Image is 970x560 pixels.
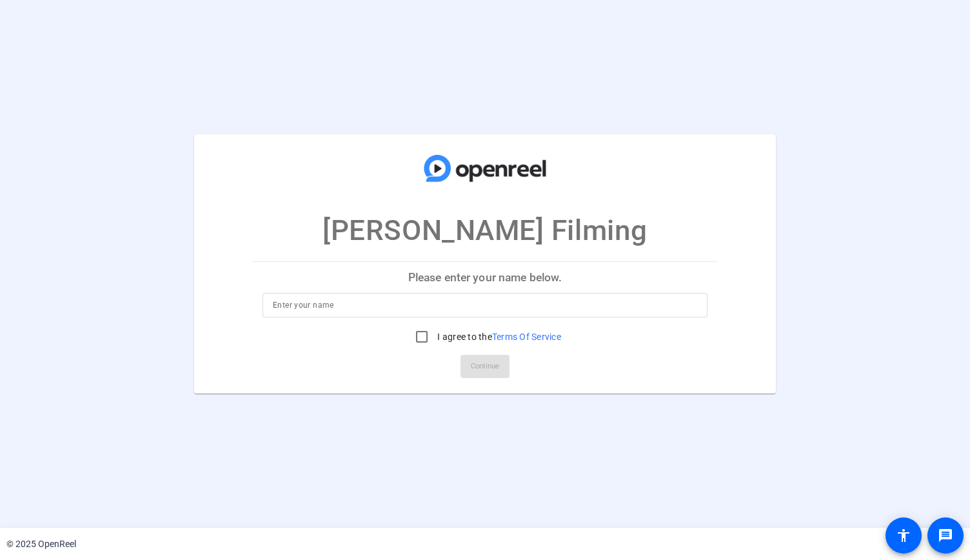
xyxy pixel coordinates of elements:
p: [PERSON_NAME] Filming [322,209,648,252]
mat-icon: accessibility [896,528,911,543]
input: Enter your name [273,297,697,313]
div: © 2025 OpenReel [6,537,76,551]
img: company-logo [421,147,549,190]
mat-icon: message [938,528,953,543]
label: I agree to the [435,330,561,343]
p: Please enter your name below. [252,262,718,293]
a: Terms Of Service [492,332,561,342]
